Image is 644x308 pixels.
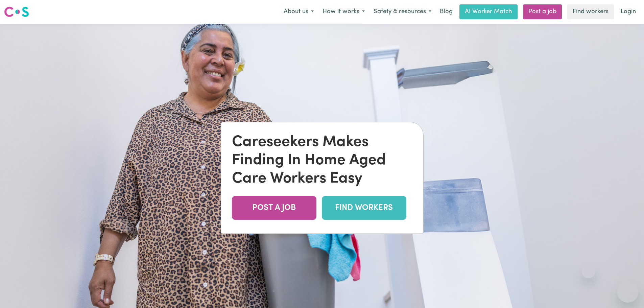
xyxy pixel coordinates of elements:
a: Find workers [567,4,614,19]
button: How it works [318,5,369,19]
a: AI Worker Match [459,4,518,19]
iframe: Close message [582,265,595,278]
a: POST A JOB [232,196,316,220]
a: FIND WORKERS [322,196,406,220]
a: Blog [436,4,457,19]
iframe: Button to launch messaging window [617,281,639,303]
a: Careseekers logo [4,4,29,20]
a: Post a job [523,4,562,19]
button: About us [279,5,318,19]
button: Safety & resources [369,5,436,19]
a: Login [617,4,640,19]
img: Careseekers logo [4,6,29,18]
div: Careseekers Makes Finding In Home Aged Care Workers Easy [232,133,412,188]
